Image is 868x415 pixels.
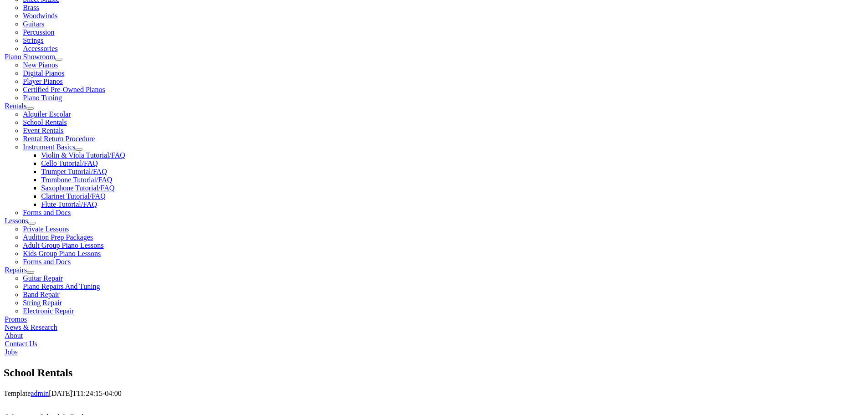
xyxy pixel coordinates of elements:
[23,94,62,102] a: Piano Tuning
[23,291,59,298] a: Band Repair
[41,168,107,175] a: Trumpet Tutorial/FAQ
[27,271,34,274] button: Open submenu of Repairs
[75,148,82,151] button: Open submenu of Instrument Basics
[23,209,71,216] a: Forms and Docs
[23,45,57,52] a: Accessories
[23,77,63,85] a: Player Pianos
[4,389,31,397] span: Template
[5,348,17,356] a: Jobs
[23,225,69,233] a: Private Lessons
[28,222,36,225] button: Open submenu of Lessons
[23,86,105,93] a: Certified Pre-Owned Pianos
[23,127,63,134] a: Event Rentals
[23,241,103,249] a: Adult Group Piano Lessons
[5,102,26,110] a: Rentals
[5,323,57,331] a: News & Research
[23,118,67,126] a: School Rentals
[23,282,100,290] a: Piano Repairs And Tuning
[41,151,125,159] a: Violin & Viola Tutorial/FAQ
[23,4,39,11] a: Brass
[23,20,44,28] a: Guitars
[23,299,62,307] a: String Repair
[5,315,27,323] a: Promos
[23,233,93,241] a: Audition Prep Packages
[23,28,54,36] a: Percussion
[23,110,71,118] a: Alquiler Escolar
[23,250,101,257] a: Kids Group Piano Lessons
[23,36,43,44] a: Strings
[41,159,98,167] a: Cello Tutorial/FAQ
[5,53,55,61] a: Piano Showroom
[23,135,95,143] a: Rental Return Procedure
[41,200,97,208] a: Flute Tutorial/FAQ
[26,107,34,110] button: Open submenu of Rentals
[23,307,74,315] a: Electronic Repair
[41,184,114,192] a: Saxophone Tutorial/FAQ
[23,258,71,266] a: Forms and Docs
[5,266,27,274] a: Repairs
[5,340,37,348] a: Contact Us
[49,389,121,397] span: [DATE]T11:24:15-04:00
[5,217,28,225] a: Lessons
[5,332,23,339] a: About
[23,61,58,69] a: New Pianos
[23,274,63,282] a: Guitar Repair
[23,12,57,20] a: Woodwinds
[4,365,864,381] h1: School Rentals
[31,389,49,397] a: admin
[23,143,75,151] a: Instrument Basics
[23,69,64,77] a: Digital Pianos
[55,58,62,61] button: Open submenu of Piano Showroom
[41,176,112,184] a: Trombone Tutorial/FAQ
[41,192,106,200] a: Clarinet Tutorial/FAQ
[4,365,864,381] section: Page Title Bar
